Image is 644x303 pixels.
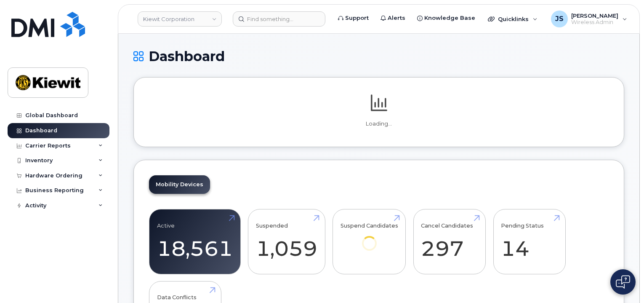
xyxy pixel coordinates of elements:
[157,214,233,270] a: Active 18,561
[341,214,398,263] a: Suspend Candidates
[421,214,478,270] a: Cancel Candidates 297
[149,175,210,194] a: Mobility Devices
[256,214,317,270] a: Suspended 1,059
[501,214,558,270] a: Pending Status 14
[133,49,624,64] h1: Dashboard
[616,275,630,289] img: Open chat
[149,120,609,128] p: Loading...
